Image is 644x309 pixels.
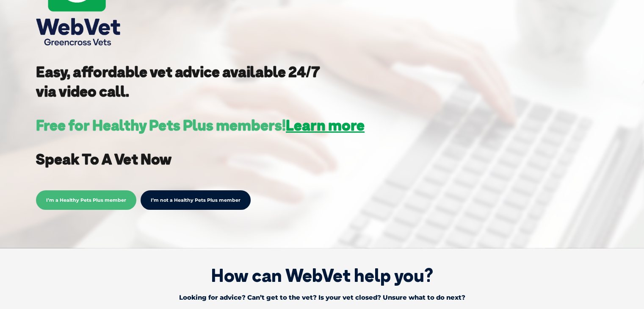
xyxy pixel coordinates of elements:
p: Looking for advice? Can’t get to the vet? Is your vet closed? Unsure what to do next? [75,290,569,305]
a: I’m not a Healthy Pets Plus member [141,190,251,210]
a: Learn more [286,116,365,134]
strong: Easy, affordable vet advice available 24/7 via video call. [36,62,320,100]
h3: Free for Healthy Pets Plus members! [36,118,365,133]
strong: Speak To A Vet Now [36,150,171,168]
span: I’m a Healthy Pets Plus member [36,190,136,210]
h1: How can WebVet help you? [13,265,631,286]
a: I’m a Healthy Pets Plus member [36,196,136,203]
